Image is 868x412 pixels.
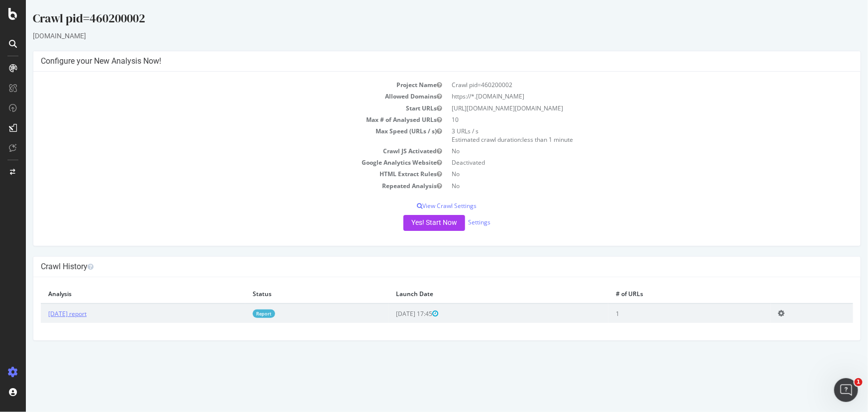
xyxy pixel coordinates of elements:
[421,103,828,114] td: [URL][DOMAIN_NAME][DOMAIN_NAME]
[497,135,548,144] span: less than 1 minute
[15,157,421,168] td: Google Analytics Website
[421,180,828,192] td: No
[7,10,835,31] div: Crawl pid=460200002
[855,378,863,386] span: 1
[421,168,828,180] td: No
[15,79,421,91] td: Project Name
[15,125,421,145] td: Max Speed (URLs / s)
[15,103,421,114] td: Start URLs
[582,304,745,323] td: 1
[363,285,582,304] th: Launch Date
[421,79,828,91] td: Crawl pid=460200002
[15,285,219,304] th: Analysis
[15,91,421,102] td: Allowed Domains
[421,114,828,125] td: 10
[421,91,828,102] td: https://*.[DOMAIN_NAME]
[582,285,745,304] th: # of URLs
[15,114,421,125] td: Max # of Analysed URLs
[15,168,421,180] td: HTML Extract Rules
[219,285,363,304] th: Status
[15,56,827,66] h4: Configure your New Analysis Now!
[834,378,858,402] iframe: Intercom live chat
[15,202,827,210] p: View Crawl Settings
[15,145,421,157] td: Crawl JS Activated
[15,180,421,192] td: Repeated Analysis
[227,309,249,318] a: Report
[378,215,439,231] button: Yes! Start Now
[421,145,828,157] td: No
[442,218,465,226] a: Settings
[22,309,61,318] a: [DATE] report
[15,262,827,272] h4: Crawl History
[421,157,828,168] td: Deactivated
[7,31,835,41] div: [DOMAIN_NAME]
[421,125,828,145] td: 3 URLs / s Estimated crawl duration:
[370,309,412,318] span: [DATE] 17:45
